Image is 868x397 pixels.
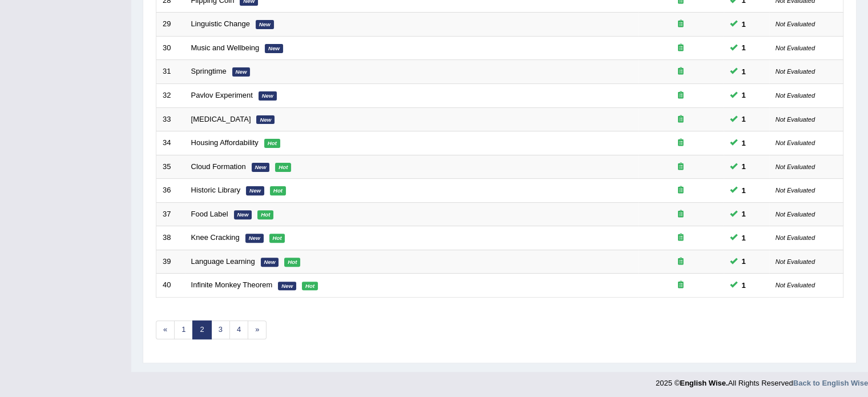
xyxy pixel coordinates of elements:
div: Exam occurring question [644,209,717,220]
em: Hot [302,282,318,291]
em: New [245,234,264,243]
small: Not Evaluated [776,234,815,241]
em: Hot [269,234,285,243]
small: Not Evaluated [776,163,815,170]
a: Language Learning [191,257,255,266]
td: 30 [156,36,185,60]
span: You can still take this question [737,161,750,173]
em: New [252,163,270,172]
div: Exam occurring question [644,90,717,101]
a: Pavlov Experiment [191,91,253,99]
div: Exam occurring question [644,280,717,291]
td: 35 [156,155,185,179]
strong: English Wise. [680,379,728,387]
em: New [265,44,283,53]
div: Exam occurring question [644,162,717,173]
a: Knee Cracking [191,233,240,242]
span: You can still take this question [737,208,750,220]
a: Linguistic Change [191,19,250,28]
a: 1 [174,320,193,339]
td: 39 [156,250,185,274]
em: New [256,115,274,125]
em: New [234,210,252,219]
span: You can still take this question [737,42,750,54]
a: 2 [192,320,211,339]
a: Cloud Formation [191,162,246,171]
em: New [256,20,274,29]
em: Hot [264,139,280,148]
em: New [232,67,251,77]
small: Not Evaluated [776,92,815,99]
em: Hot [270,186,286,195]
td: 36 [156,179,185,203]
td: 38 [156,226,185,250]
small: Not Evaluated [776,68,815,75]
span: You can still take this question [737,66,750,78]
div: Exam occurring question [644,138,717,149]
a: 3 [211,320,230,339]
a: 4 [229,320,248,339]
small: Not Evaluated [776,139,815,146]
em: New [246,186,264,195]
a: Springtime [191,67,227,75]
td: 40 [156,274,185,298]
span: You can still take this question [737,279,750,291]
a: « [156,320,175,339]
a: Housing Affordability [191,138,259,147]
small: Not Evaluated [776,45,815,51]
small: Not Evaluated [776,116,815,123]
em: Hot [284,258,300,267]
a: Music and Wellbeing [191,43,260,52]
div: Exam occurring question [644,256,717,267]
td: 34 [156,131,185,155]
span: You can still take this question [737,137,750,149]
span: You can still take this question [737,185,750,197]
small: Not Evaluated [776,21,815,27]
a: Back to English Wise [793,379,868,387]
small: Not Evaluated [776,211,815,218]
small: Not Evaluated [776,258,815,265]
a: Food Label [191,210,228,218]
div: Exam occurring question [644,232,717,243]
a: Infinite Monkey Theorem [191,280,273,289]
span: You can still take this question [737,89,750,101]
div: Exam occurring question [644,19,717,30]
div: Exam occurring question [644,66,717,77]
span: You can still take this question [737,255,750,267]
td: 33 [156,107,185,131]
a: » [248,320,267,339]
em: Hot [257,210,273,219]
em: New [259,91,277,101]
em: Hot [275,163,291,172]
div: 2025 © All Rights Reserved [656,372,868,388]
td: 37 [156,202,185,226]
td: 32 [156,83,185,107]
td: 29 [156,13,185,37]
span: You can still take this question [737,18,750,30]
span: You can still take this question [737,232,750,244]
div: Exam occurring question [644,185,717,196]
em: New [261,258,279,267]
div: Exam occurring question [644,114,717,125]
td: 31 [156,60,185,84]
a: [MEDICAL_DATA] [191,115,251,123]
small: Not Evaluated [776,282,815,288]
div: Exam occurring question [644,43,717,54]
small: Not Evaluated [776,187,815,194]
a: Historic Library [191,186,241,194]
em: New [278,282,296,291]
span: You can still take this question [737,113,750,125]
